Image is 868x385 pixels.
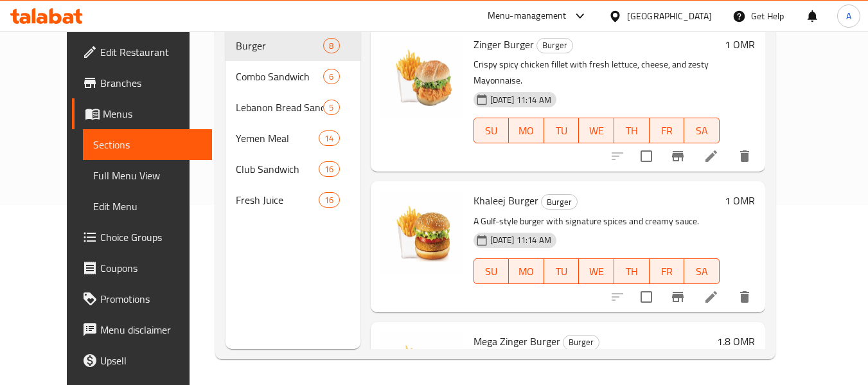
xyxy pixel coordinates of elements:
div: Burger8 [226,30,360,61]
h6: 1 OMR [725,35,755,53]
div: items [319,161,339,177]
a: Menu disclaimer [72,314,212,345]
span: 16 [319,194,339,206]
span: Upsell [100,353,202,368]
div: items [323,100,339,115]
div: Combo Sandwich6 [226,61,360,92]
span: SA [689,262,714,281]
span: MO [514,121,539,140]
span: WE [584,262,609,281]
a: Edit Menu [83,191,212,222]
div: [GEOGRAPHIC_DATA] [627,9,712,23]
span: SA [689,121,714,140]
span: Yemen Meal [236,130,319,146]
button: MO [509,118,544,143]
div: items [319,192,339,208]
span: Fresh Juice [236,192,319,208]
p: Crispy spicy chicken fillet with fresh lettuce, cheese, and zesty Mayonnaise. [474,57,720,89]
img: Khaleej Burger [381,192,463,274]
button: delete [729,141,760,172]
button: Branch-specific-item [662,141,693,172]
span: [DATE] 11:14 AM [485,234,556,246]
button: SA [684,118,720,143]
span: TH [619,262,644,281]
span: FR [655,262,680,281]
span: 14 [319,132,339,145]
h6: 1.8 OMR [717,332,755,350]
span: SU [479,262,504,281]
div: Menu-management [488,8,567,24]
span: Edit Restaurant [100,44,202,60]
span: WE [584,121,609,140]
button: WE [579,258,614,284]
div: Yemen Meal14 [226,123,360,154]
button: WE [579,118,614,143]
div: Club Sandwich16 [226,154,360,184]
div: Fresh Juice16 [226,184,360,215]
span: Menus [103,106,202,121]
a: Menus [72,98,212,129]
span: TU [549,262,574,281]
div: Burger [563,335,599,350]
span: Branches [100,75,202,91]
button: SU [474,258,509,284]
span: Edit Menu [93,199,202,214]
span: Choice Groups [100,229,202,245]
span: MO [514,262,539,281]
a: Full Menu View [83,160,212,191]
span: 5 [324,102,339,114]
span: SU [479,121,504,140]
span: Burger [563,335,599,350]
span: Combo Sandwich [236,69,324,84]
button: Branch-specific-item [662,282,693,312]
span: Burger [542,195,577,210]
div: Burger [536,38,573,53]
button: MO [509,258,544,284]
a: Promotions [72,283,212,314]
span: 8 [324,40,339,52]
div: Burger [541,194,578,210]
img: Zinger Burger [381,35,463,118]
a: Branches [72,67,212,98]
a: Upsell [72,345,212,376]
a: Choice Groups [72,222,212,253]
button: TU [544,118,580,143]
span: Burger [236,38,324,53]
span: Club Sandwich [236,161,319,177]
span: Full Menu View [93,168,202,183]
button: FR [650,258,685,284]
span: Lebanon Bread Sandwich [236,100,324,115]
span: [DATE] 11:14 AM [485,94,556,106]
span: 16 [319,163,339,175]
p: A Gulf-style burger with signature spices and creamy sauce. [474,213,720,229]
a: Sections [83,129,212,160]
div: items [323,69,339,84]
span: Zinger Burger [474,35,534,54]
span: Coupons [100,260,202,276]
span: TH [619,121,644,140]
div: Lebanon Bread Sandwich5 [226,92,360,123]
button: SU [474,118,509,143]
span: Menu disclaimer [100,322,202,337]
span: Sections [93,137,202,152]
button: TH [614,258,650,284]
a: Edit menu item [704,289,719,305]
a: Coupons [72,253,212,283]
button: delete [729,282,760,312]
button: SA [684,258,720,284]
nav: Menu sections [226,25,360,220]
a: Edit menu item [704,148,719,164]
span: A [846,9,851,23]
span: Select to update [633,283,660,310]
div: items [319,130,339,146]
button: TU [544,258,580,284]
span: 6 [324,71,339,83]
div: items [323,38,339,53]
span: Promotions [100,291,202,307]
